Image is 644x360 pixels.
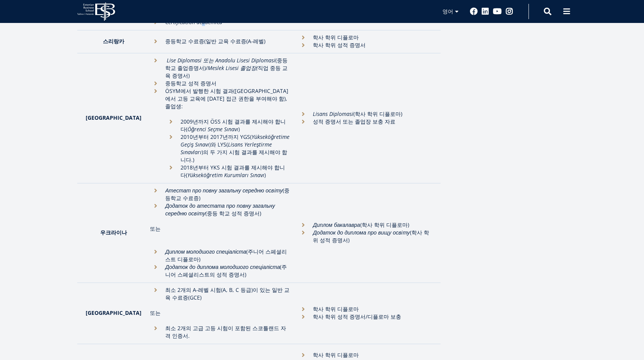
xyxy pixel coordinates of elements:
[150,309,290,317] p: 또는
[165,57,288,79] font: 중등학교 졸업증명서)/ 직업 중등 교육 증명서)
[150,80,290,87] li: 중등학교 성적 증명서
[481,8,489,15] a: 링크드인
[187,171,264,179] em: Yükseköğretim Kurumları Sınavı
[165,164,290,179] li: )
[150,248,290,263] li: (주니어 스페셜리스트 디플로마)
[165,187,283,194] em: Атестат про повну загальну середню освiту
[150,37,290,45] li: 중등학교 수료증(일반 교육 수료증(A-레벨)
[298,221,433,229] li: (학사 학위 디플로마)
[165,87,288,110] font: ÖSYM에서 발행한 시험 결과([GEOGRAPHIC_DATA]에서 고등 교육에 [DATE] 접근 권한을 부여해야 함), 졸업생:
[313,229,410,236] em: Додаток до диплома про вищу освiту
[493,8,502,15] a: 유튜브
[165,248,246,255] em: Диплом молодшого спеціаліста
[103,37,124,45] strong: 스리랑카
[167,57,277,64] i: (
[181,164,285,179] font: 2018년부터 YKS 시험 결과를 제시해야 합니다(
[506,8,513,15] a: 인스타그램
[298,313,433,321] li: 학사 학위 성적 증명서/디플로마 보충
[150,202,290,217] li: (중등 학교 성적 증명서)
[165,133,290,164] li: )
[165,263,280,270] em: Додаток до диплома молодшого спеціаліста
[298,305,433,313] li: 학사 학위 디플로마
[100,229,127,236] strong: 우크라이나
[150,324,290,340] li: 최소 2개의 고급 고등 시험이 포함된 스코틀랜드 자격 인증서.
[165,202,275,217] em: Додаток до атестата про повну загальну середню освiту
[150,263,290,279] li: (주니어 스페셜리스트의 성적 증명서)
[86,114,141,121] strong: [GEOGRAPHIC_DATA]
[298,118,433,125] li: 성적 증명서 또는 졸업장 보충 자료
[298,34,433,41] li: 학사 학위 디플로마
[353,110,402,117] i: (학사 학위 디플로마)
[165,118,290,133] li: )
[86,309,141,316] strong: [GEOGRAPHIC_DATA]
[313,110,353,117] em: Lisans Diplomasi
[150,187,290,202] li: (중등학교 수료증)
[187,125,238,133] em: Öğrenci Seçme Sınavı
[181,118,286,133] font: 2009년까지 ÖSS 시험 결과를 제시해야 합니다(
[298,229,433,244] li: (학사 학위 성적 증명서)
[313,221,360,228] em: Диплом бакалавра
[298,351,433,359] li: 학사 학위 디플로마
[208,64,258,72] em: Meslek Lisesi 졸업장(
[298,41,433,49] li: 학사 학위 성적 증명서
[470,8,478,15] a: 페이스북
[167,57,275,64] em: Lise Diplomasi 또는 Anadolu Lisesi Diplomasi
[150,225,290,233] p: 또는
[181,141,272,156] em: Lisans Yerleştirme Sınavları
[181,133,289,163] font: 2010년부터 2017년까지 YGS( )와 LYS( )의 두 가지 시험 결과를 제시해야 합니다.
[150,286,290,301] li: 최소 2개의 A-레벨 시험(A, B, C 등급)이 있는 일반 교육 수료증(GCE)
[181,133,289,148] em: Yükseköğretime Geçiş Sınavı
